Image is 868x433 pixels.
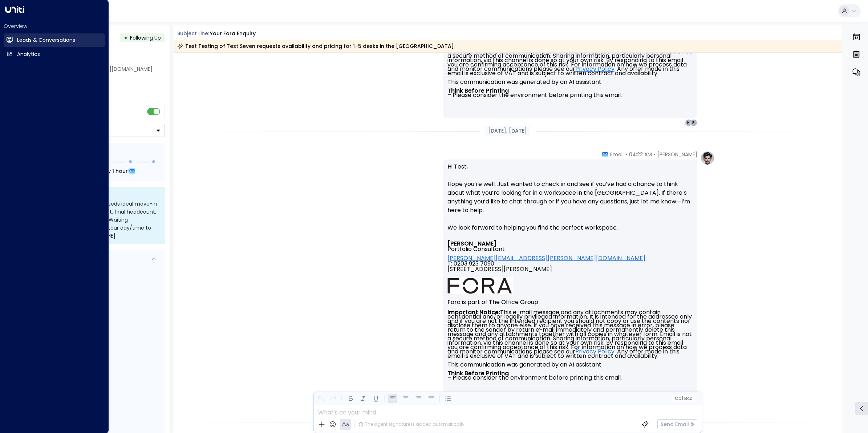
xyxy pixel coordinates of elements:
[485,126,530,136] div: [DATE], [DATE]
[36,167,159,175] div: Next Follow Up:
[36,149,159,156] div: Follow Up Sequence
[447,241,693,380] div: Signature
[625,151,627,158] span: •
[329,394,338,403] button: Redo
[4,23,105,30] h2: Overview
[654,151,656,158] span: •
[447,266,552,277] span: [STREET_ADDRESS][PERSON_NAME]
[4,33,105,47] a: Leads & Conversations
[358,421,465,428] div: The agent signature is added automatically
[629,151,652,158] span: 04:22 AM
[672,395,695,402] button: Cc|Bcc
[177,43,454,50] div: Test Testing of Test Seven requests availability and pricing for 1–5 desks in the [GEOGRAPHIC_DATA]
[447,369,509,377] strong: Think Before Printing
[447,255,645,261] a: [PERSON_NAME][EMAIL_ADDRESS][PERSON_NAME][DOMAIN_NAME]
[575,67,615,71] a: Privacy Policy
[700,151,715,165] img: profile-logo.png
[682,396,683,401] span: |
[575,349,615,354] a: Privacy Policy
[447,25,693,99] font: This e-mail message and any attachments may contain confidential and/or legally privileged inform...
[447,261,494,266] span: T: 0203 923 7090
[177,30,209,37] span: Subject Line:
[447,239,496,248] font: [PERSON_NAME]
[610,151,624,158] span: Email
[130,34,161,41] span: Following Up
[447,277,513,294] img: AIorK4ysLkpAD1VLoJghiceWoVRmgk1XU2vrdoLkeDLGAFfv_vh6vnfJOA1ilUWLDOVq3gZTs86hLsHm3vG-
[124,31,127,44] div: •
[447,308,500,316] strong: Important Notice:
[447,308,693,382] font: This e-mail message and any attachments may contain confidential and/or legally privileged inform...
[73,167,128,175] span: In about 1 day 1 hour
[674,396,692,401] span: Cc Bcc
[4,48,105,61] a: Analytics
[447,246,505,252] span: Portfolio Consultant
[17,50,40,58] h2: Analytics
[210,30,256,37] div: Your Fora Enquiry
[447,162,693,241] p: Hi Test, Hope you’re well. Just wanted to check in and see if you’ve had a chance to think about ...
[447,86,509,95] strong: Think Before Printing
[17,36,75,44] h2: Leads & Conversations
[316,394,325,403] button: Undo
[657,151,697,158] span: [PERSON_NAME]
[447,298,538,306] font: Fora is part of The Office Group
